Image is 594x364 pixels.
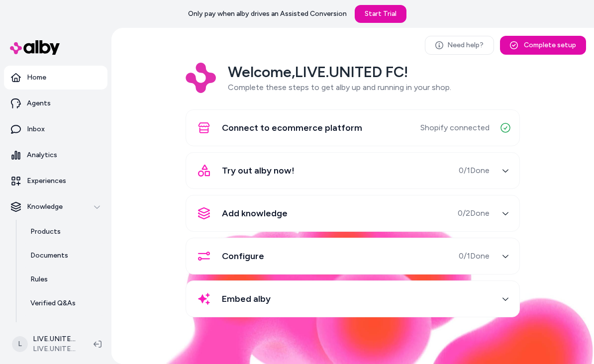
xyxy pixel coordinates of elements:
p: Products [30,227,61,237]
button: Add knowledge0/2Done [192,201,513,225]
button: LLIVE.UNITED FC ShopifyLIVE.UNITED FC [6,328,86,360]
p: Knowledge [27,202,63,212]
span: Embed alby [222,292,271,306]
button: Embed alby [192,287,513,311]
h2: Welcome, LIVE.UNITED FC ! [228,63,451,82]
span: Shopify connected [420,122,490,134]
span: Complete these steps to get alby up and running in your shop. [228,83,451,92]
img: alby Bubble [111,197,594,364]
button: Connect to ecommerce platformShopify connected [192,116,513,140]
span: Connect to ecommerce platform [222,121,362,135]
p: Documents [30,251,68,261]
button: Complete setup [500,36,586,55]
span: LIVE.UNITED FC [33,344,78,354]
span: Configure [222,249,264,263]
p: Home [27,73,46,83]
p: Analytics [27,150,57,160]
span: 0 / 1 Done [459,250,490,262]
a: Inbox [4,117,107,141]
p: Rules [30,274,48,284]
a: Analytics [4,143,107,167]
p: Only pay when alby drives an Assisted Conversion [188,9,347,19]
a: Documents [20,244,107,268]
img: Logo [186,63,216,93]
button: Try out alby now!0/1Done [192,159,513,182]
a: Start Trial [355,5,406,23]
span: L [12,336,28,352]
img: alby Logo [10,40,60,55]
a: Products [20,220,107,244]
a: Rules [20,268,107,291]
a: Agents [4,91,107,115]
a: Home [4,66,107,90]
p: Experiences [27,176,66,186]
p: Agents [27,98,51,108]
button: Configure0/1Done [192,244,513,268]
p: LIVE.UNITED FC Shopify [33,334,78,344]
a: Verified Q&As [20,291,107,315]
p: Inbox [27,124,45,134]
span: Add knowledge [222,206,288,220]
span: Try out alby now! [222,164,295,178]
p: Verified Q&As [30,298,76,308]
span: 0 / 1 Done [459,165,490,177]
button: Knowledge [4,195,107,219]
a: Experiences [4,169,107,193]
a: Need help? [425,36,494,55]
span: 0 / 2 Done [458,207,490,219]
a: Reviews [20,315,107,339]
